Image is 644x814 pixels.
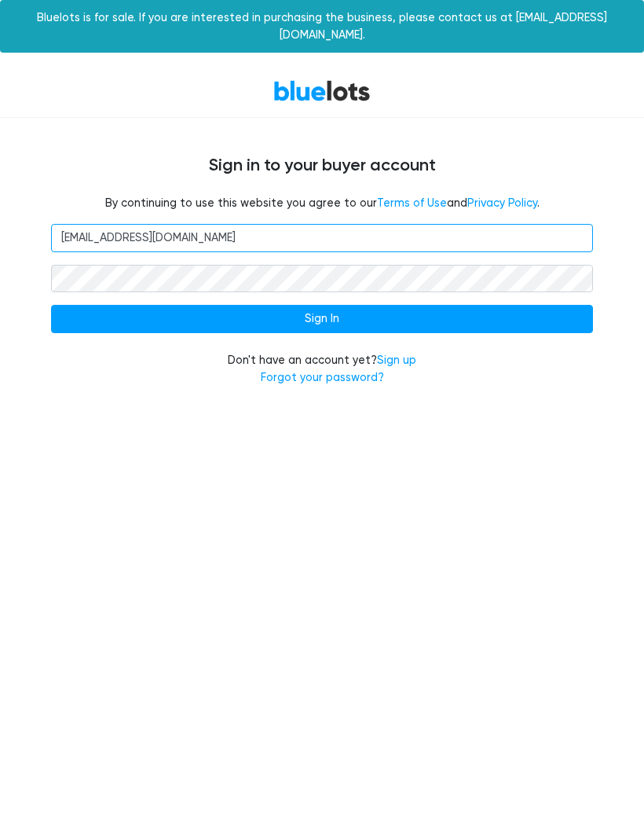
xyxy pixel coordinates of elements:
[377,354,416,367] a: Sign up
[467,196,537,210] a: Privacy Policy
[273,79,371,102] a: BlueLots
[261,371,384,384] a: Forgot your password?
[51,224,593,252] input: Email
[377,196,447,210] a: Terms of Use
[51,195,593,212] fieldset: By continuing to use this website you agree to our and .
[51,156,593,176] h4: Sign in to your buyer account
[51,305,593,333] input: Sign In
[51,352,593,386] div: Don't have an account yet?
